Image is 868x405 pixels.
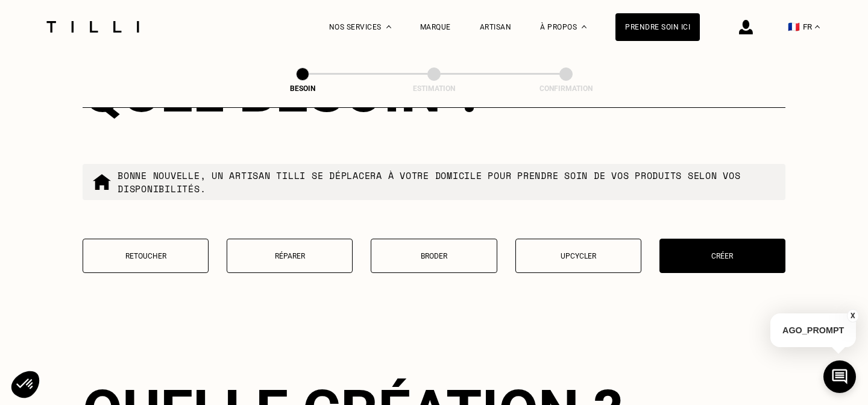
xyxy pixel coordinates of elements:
div: Besoin [242,84,363,93]
img: commande à domicile [92,172,112,192]
p: AGO_PROMPT [770,313,856,347]
p: Créer [666,252,779,260]
button: Broder [371,239,497,273]
span: 🇫🇷 [788,21,800,33]
p: Réparer [233,252,346,260]
p: Upcycler [522,252,635,260]
a: Marque [420,23,451,31]
button: X [847,309,859,322]
button: Retoucher [83,239,209,273]
a: Artisan [480,23,512,31]
img: Menu déroulant à propos [582,25,587,28]
button: Upcycler [515,239,641,273]
img: icône connexion [739,20,753,34]
img: Menu déroulant [386,25,391,28]
div: Confirmation [506,84,626,93]
button: Créer [659,239,785,273]
div: Estimation [374,84,494,93]
img: menu déroulant [815,25,820,28]
p: Bonne nouvelle, un artisan tilli se déplacera à votre domicile pour prendre soin de vos produits ... [118,169,776,195]
p: Retoucher [89,252,202,260]
a: Prendre soin ici [615,13,700,41]
img: Logo du service de couturière Tilli [42,21,143,33]
button: Réparer [227,239,353,273]
p: Broder [377,252,490,260]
